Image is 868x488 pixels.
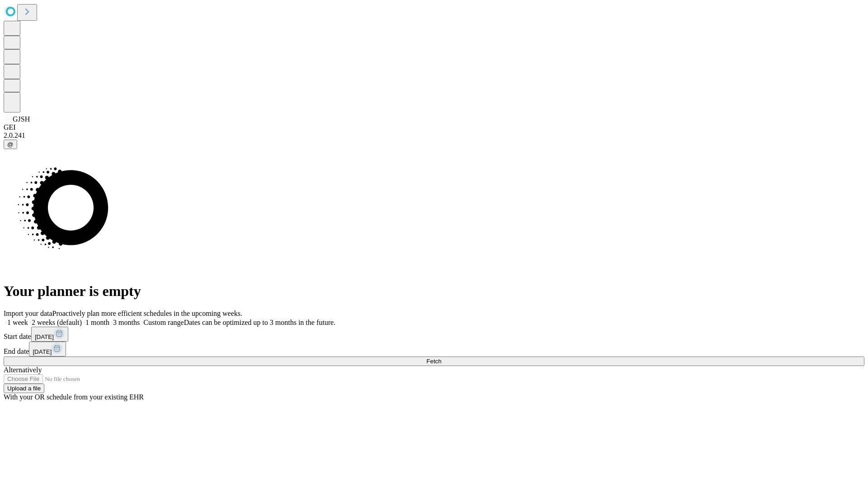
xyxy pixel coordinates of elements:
div: GEI [4,123,864,131]
span: 3 months [113,319,140,326]
div: End date [4,342,864,357]
div: 2.0.241 [4,131,864,140]
button: Upload a file [4,384,44,393]
span: 1 month [85,319,109,326]
button: [DATE] [29,342,66,357]
span: Proactively plan more efficient schedules in the upcoming weeks. [52,310,242,317]
h1: Your planner is empty [4,283,864,300]
span: 1 week [7,319,28,326]
button: [DATE] [31,327,68,342]
span: With your OR schedule from your existing EHR [4,393,144,401]
span: Custom range [143,319,184,326]
span: [DATE] [33,348,52,355]
span: 2 weeks (default) [32,319,82,326]
span: Import your data [4,310,52,317]
span: GJSH [13,115,30,123]
button: @ [4,140,17,149]
span: Dates can be optimized up to 3 months in the future. [184,319,335,326]
span: @ [7,141,14,148]
span: Fetch [426,358,441,365]
button: Fetch [4,357,864,366]
span: Alternatively [4,366,42,374]
span: [DATE] [35,333,54,340]
div: Start date [4,327,864,342]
